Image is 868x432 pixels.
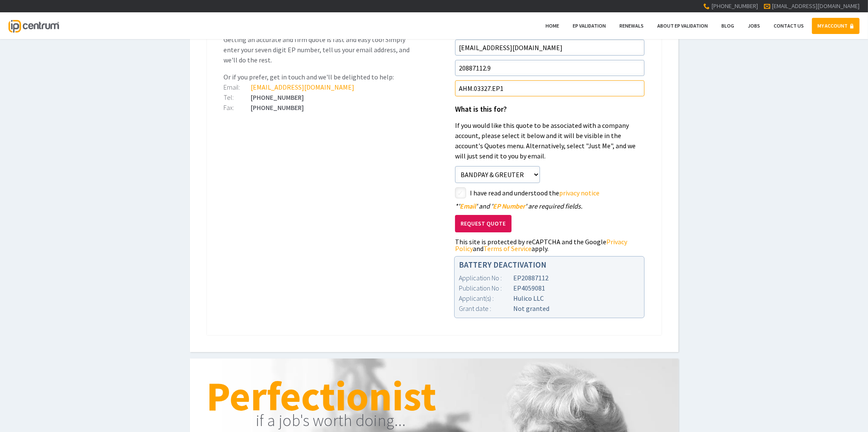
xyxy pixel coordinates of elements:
[774,23,804,29] span: Contact Us
[748,23,760,29] span: Jobs
[455,120,645,161] p: If you would like this quote to be associated with a company account, please select it below and ...
[459,283,513,293] div: Publication No :
[721,23,734,29] span: Blog
[459,303,640,313] div: Not granted
[614,18,649,34] a: Renewals
[455,237,627,253] a: Privacy Policy
[251,83,355,91] a: [EMAIL_ADDRESS][DOMAIN_NAME]
[483,244,532,253] a: Terms of Service
[493,202,525,210] span: EP Number
[459,273,513,283] div: Application No :
[540,18,565,34] a: Home
[657,23,708,29] span: About EP Validation
[573,23,606,29] span: EP Validation
[224,72,413,82] p: Or if you prefer, get in touch and we'll be delighted to help:
[711,2,758,10] span: [PHONE_NUMBER]
[224,104,251,111] div: Fax:
[455,187,466,198] label: styled-checkbox
[567,18,611,34] a: EP Validation
[772,2,860,10] a: [EMAIL_ADDRESS][DOMAIN_NAME]
[459,273,640,283] div: EP20887112
[768,18,809,34] a: Contact Us
[812,18,860,34] a: MY ACCOUNT
[455,238,645,252] div: This site is protected by reCAPTCHA and the Google and apply.
[459,293,640,303] div: Hulico LLC
[742,18,766,34] a: Jobs
[459,261,640,269] h1: BATTERY DEACTIVATION
[455,40,645,56] input: Email
[459,293,513,303] div: Applicant(s) :
[455,106,645,113] h1: What is this for?
[716,18,740,34] a: Blog
[224,94,413,101] div: [PHONE_NUMBER]
[459,283,640,293] div: EP4059081
[459,303,513,313] div: Grant date :
[224,34,413,65] p: Getting an accurate and firm quote is fast and easy too! Simply enter your seven digit EP number,...
[207,376,662,416] h1: Perfectionist
[546,23,559,29] span: Home
[470,187,645,198] label: I have read and understood the
[455,215,512,232] button: Request Quote
[455,80,645,96] input: Your Reference
[559,189,599,197] a: privacy notice
[8,12,59,39] a: IP Centrum
[652,18,713,34] a: About EP Validation
[455,203,645,209] div: ' ' and ' ' are required fields.
[224,104,413,111] div: [PHONE_NUMBER]
[455,60,645,76] input: EP Number
[619,23,644,29] span: Renewals
[224,84,251,90] div: Email:
[224,94,251,101] div: Tel:
[460,202,476,210] span: Email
